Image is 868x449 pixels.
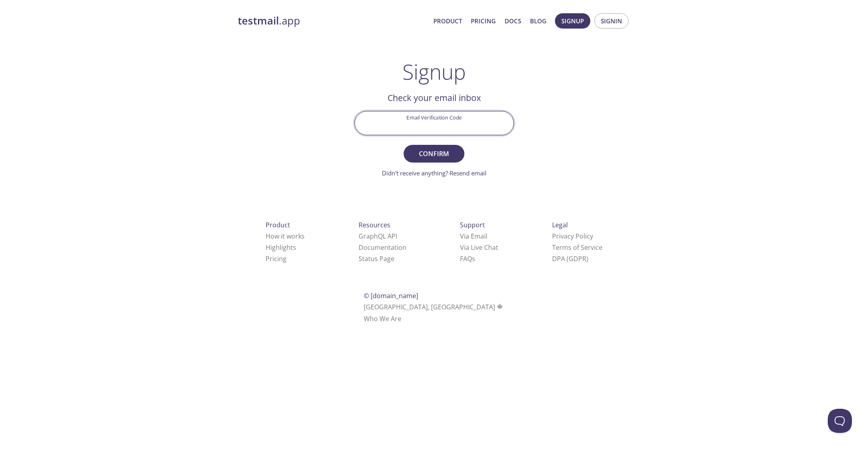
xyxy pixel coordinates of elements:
[402,60,466,84] h1: Signup
[552,220,568,229] span: Legal
[460,232,487,241] a: Via Email
[530,16,546,26] a: Blog
[472,254,475,263] span: s
[552,232,593,241] a: Privacy Policy
[404,145,464,163] button: Confirm
[561,16,584,26] span: Signup
[382,169,487,177] a: Didn't receive anything? Resend email
[355,91,514,105] h2: Check your email inbox
[471,16,496,26] a: Pricing
[359,232,397,241] a: GraphQL API
[238,14,427,28] a: testmail.app
[433,16,462,26] a: Product
[266,232,305,241] a: How it works
[460,220,485,229] span: Support
[552,254,588,263] a: DPA (GDPR)
[266,254,287,263] a: Pricing
[555,13,590,29] button: Signup
[266,220,290,229] span: Product
[359,243,406,252] a: Documentation
[828,409,852,433] iframe: Help Scout Beacon - Open
[359,254,394,263] a: Status Page
[364,303,504,311] span: [GEOGRAPHIC_DATA], [GEOGRAPHIC_DATA]
[505,16,521,26] a: Docs
[364,314,401,323] a: Who We Are
[266,243,296,252] a: Highlights
[412,148,455,159] span: Confirm
[364,291,418,300] span: © [DOMAIN_NAME]
[460,254,475,263] a: FAQ
[594,13,629,29] button: Signin
[238,14,279,28] strong: testmail
[552,243,602,252] a: Terms of Service
[359,220,390,229] span: Resources
[460,243,498,252] a: Via Live Chat
[601,16,622,26] span: Signin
